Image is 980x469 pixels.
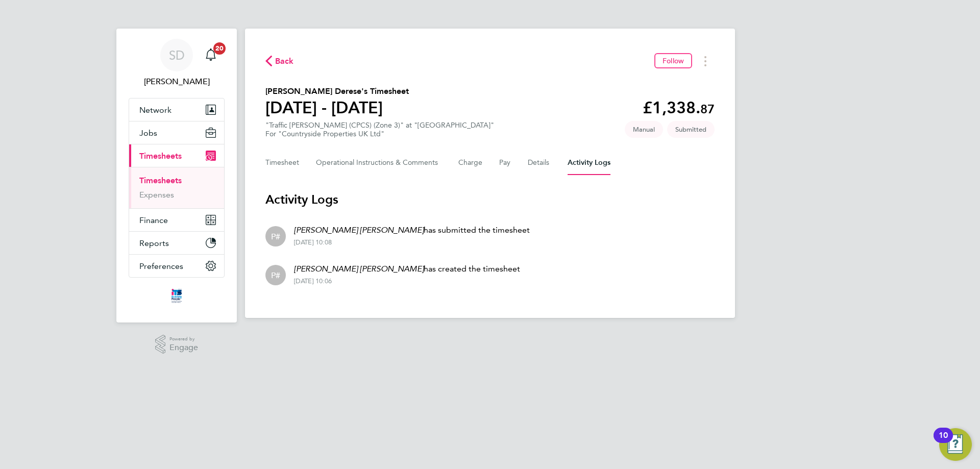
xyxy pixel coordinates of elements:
[700,102,715,116] span: 87
[129,121,224,144] button: Jobs
[169,335,198,343] span: Powered by
[169,343,198,352] span: Engage
[139,238,169,248] span: Reports
[155,335,199,354] a: Powered byEngage
[625,121,663,138] span: This timesheet was manually created.
[265,151,300,175] button: Timesheet
[939,428,972,461] button: Open Resource Center, 10 new notifications
[275,55,294,67] span: Back
[265,85,409,97] h2: [PERSON_NAME] Derese's Timesheet
[294,225,424,235] em: [PERSON_NAME] [PERSON_NAME]
[139,261,183,271] span: Preferences
[499,151,511,175] button: Pay
[663,56,684,65] span: Follow
[265,226,286,246] div: Person #442378
[265,130,494,138] div: For "Countryside Properties UK Ltd"
[939,435,948,449] div: 10
[129,209,224,231] button: Finance
[643,98,715,117] app-decimal: £1,338.
[696,53,715,69] button: Timesheets Menu
[265,191,715,208] h3: Activity Logs
[169,288,184,304] img: itsconstruction-logo-retina.png
[129,167,224,208] div: Timesheets
[139,215,168,225] span: Finance
[129,232,224,254] button: Reports
[458,151,483,175] button: Charge
[139,128,157,138] span: Jobs
[139,176,182,185] a: Timesheets
[129,255,224,277] button: Preferences
[294,277,520,285] div: [DATE] 10:06
[139,151,182,161] span: Timesheets
[265,265,286,285] div: Person #442378
[265,55,294,67] button: Back
[139,190,174,200] a: Expenses
[654,53,692,68] button: Follow
[129,288,225,304] a: Go to home page
[294,263,520,275] p: has created the timesheet
[294,264,424,274] em: [PERSON_NAME] [PERSON_NAME]
[271,269,280,281] span: P#
[129,144,224,167] button: Timesheets
[294,238,530,246] div: [DATE] 10:08
[271,231,280,242] span: P#
[316,151,442,175] button: Operational Instructions & Comments
[139,105,171,115] span: Network
[667,121,715,138] span: This timesheet is Submitted.
[568,151,610,175] button: Activity Logs
[213,42,226,55] span: 20
[116,29,237,323] nav: Main navigation
[201,39,221,71] a: 20
[294,224,530,236] p: has submitted the timesheet
[265,121,494,138] div: "Traffic [PERSON_NAME] (CPCS) (Zone 3)" at "[GEOGRAPHIC_DATA]"
[129,76,225,88] span: Stuart Douglas
[528,151,551,175] button: Details
[129,98,224,121] button: Network
[129,39,225,88] a: SD[PERSON_NAME]
[169,48,185,62] span: SD
[265,97,409,118] h1: [DATE] - [DATE]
